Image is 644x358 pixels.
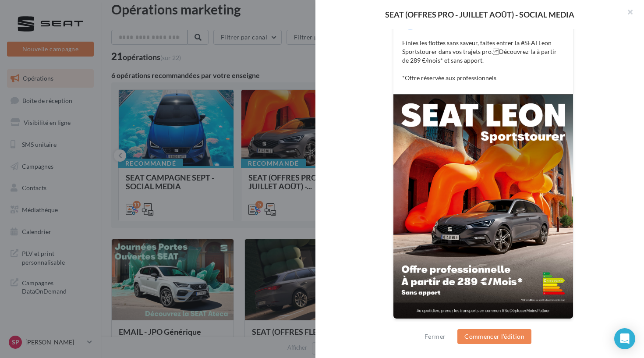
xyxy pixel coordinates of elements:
[421,331,449,342] button: Fermer
[402,39,564,82] p: Finies les flottes sans saveur, faites entrer la #SEATLeon Sportstourer dans vos trajets pro. Déc...
[457,329,531,344] button: Commencer l'édition
[614,328,635,349] div: Open Intercom Messenger
[393,319,573,330] div: La prévisualisation est non-contractuelle
[329,11,630,18] div: SEAT (OFFRES PRO - JUILLET AOÛT) - SOCIAL MEDIA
